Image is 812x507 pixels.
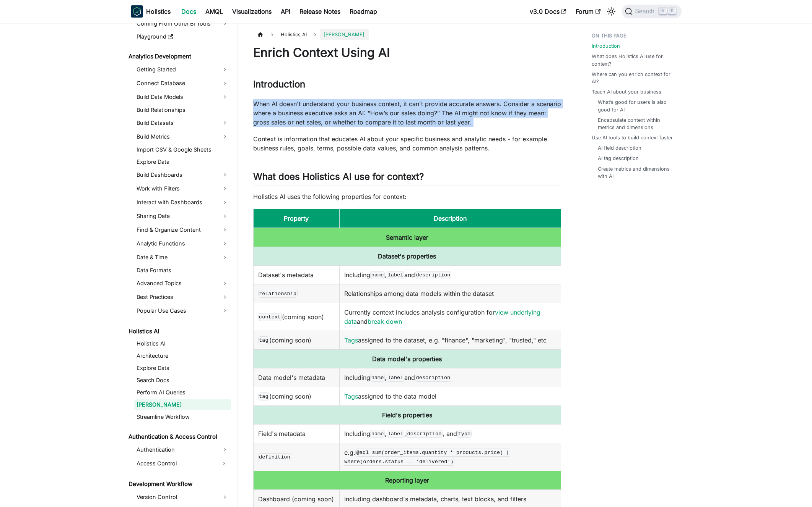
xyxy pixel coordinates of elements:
[340,368,561,387] td: Including , and
[134,387,231,398] a: Perform AI Queries
[134,182,231,195] a: Work with Filters
[370,271,385,279] code: name
[253,99,561,127] p: When AI doesn't understand your business context, it can't provide accurate answers. Consider a s...
[387,271,404,279] code: label
[387,430,404,438] code: label
[134,338,231,349] a: Holistics AI
[340,443,561,471] td: e.g.
[258,290,298,297] code: relationship
[126,431,231,442] a: Authentication & Access Control
[134,169,231,181] a: Build Dashboards
[276,5,295,18] a: API
[340,331,561,349] td: assigned to the dataset, e.g. "finance", "marketing", "trusted," etc
[457,430,472,438] code: type
[258,336,270,344] code: tag
[134,31,231,42] a: Playground
[131,5,171,18] a: HolisticsHolistics
[253,79,561,93] h2: Introduction
[134,210,231,222] a: Sharing Data
[598,165,674,180] a: Create metrics and dimensions with AI
[415,374,451,381] code: description
[134,277,231,289] a: Advanced Topics
[134,117,231,129] a: Build Datasets
[622,5,681,18] button: Search (Command+K)
[382,411,432,419] b: Field's properties
[134,157,231,167] a: Explore Data
[134,237,231,250] a: Analytic Functions
[592,71,677,85] a: Where can you enrich context for AI?
[253,387,340,405] td: (coming soon)
[605,5,617,18] button: Switch between dark and light mode (currently light mode)
[134,491,231,503] a: Version Control
[592,53,677,67] a: What does Holistics AI use for context?
[340,265,561,284] td: Including , and
[134,196,231,208] a: Interact with Dashboards
[134,291,231,303] a: Best Practices
[134,457,217,470] a: Access Control
[253,209,340,228] th: Property
[340,209,561,228] th: Description
[340,424,561,443] td: Including , , , and
[385,476,429,484] b: Reporting layer
[131,5,143,18] img: Holistics
[598,155,639,162] a: AI tag description
[344,336,358,344] a: Tags
[659,8,667,15] kbd: ⌘
[253,29,561,40] nav: Breadcrumbs
[295,5,345,18] a: Release Notes
[217,457,231,470] button: Expand sidebar category 'Access Control'
[571,5,605,18] a: Forum
[134,144,231,155] a: Import CSV & Google Sheets
[134,224,231,236] a: Find & Organize Content
[134,363,231,373] a: Explore Data
[134,91,231,103] a: Build Data Models
[340,284,561,303] td: Relationships among data models within the dataset
[320,29,368,40] span: [PERSON_NAME]
[258,392,270,400] code: tag
[253,265,340,284] td: Dataset's metadata
[134,444,231,456] a: Authentication
[253,192,561,201] p: Holistics AI uses the following properties for context:
[134,251,231,263] a: Date & Time
[253,303,340,331] td: (coming soon)
[340,303,561,331] td: Currently context includes analysis configuration for and
[370,374,385,381] code: name
[134,63,231,76] a: Getting Started
[633,8,659,15] span: Search
[134,105,231,115] a: Build Relationships
[134,77,231,89] a: Connect Database
[134,375,231,386] a: Search Docs
[277,29,311,40] span: Holistics AI
[598,144,641,152] a: AI field description
[258,453,291,461] code: definition
[378,252,436,260] b: Dataset's properties
[368,318,402,325] a: break down
[525,5,571,18] a: v3.0 Docs
[253,424,340,443] td: Field's metadata
[123,23,238,507] nav: Docs sidebar
[201,5,228,18] a: AMQL
[372,355,442,363] b: Data model's properties
[126,479,231,489] a: Development Workflow
[370,430,385,438] code: name
[592,42,620,50] a: Introduction
[406,430,443,438] code: description
[134,131,231,143] a: Build Metrics
[387,374,404,381] code: label
[598,116,674,131] a: Encapsulate context within metrics and dimensions
[126,51,231,62] a: Analytics Development
[340,387,561,405] td: assigned to the data model
[344,449,509,465] code: @aql sum(order_items.quantity * products.price) | where(orders.status == 'delivered')
[177,5,201,18] a: Docs
[592,88,661,95] a: Teach AI about your business
[598,98,674,113] a: What’s good for users is also good for AI
[253,134,561,153] p: Context is information that educates AI about your specific business and analytic needs - for exa...
[415,271,451,279] code: description
[228,5,276,18] a: Visualizations
[134,305,231,317] a: Popular Use Cases
[253,368,340,387] td: Data model's metadata
[253,171,561,186] h2: What does Holistics AI use for context?
[134,350,231,361] a: Architecture
[386,234,428,241] b: Semantic layer
[258,313,282,321] code: context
